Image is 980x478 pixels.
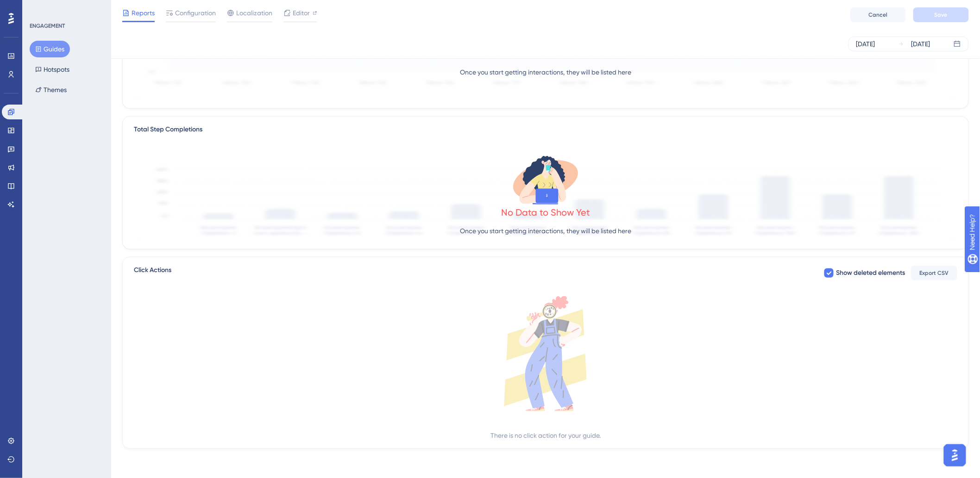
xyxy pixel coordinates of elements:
[460,225,631,236] p: Once you start getting interactions, they will be listed here
[30,22,65,30] div: ENGAGEMENT
[30,41,70,57] button: Guides
[236,7,272,19] span: Localization
[941,441,969,469] iframe: UserGuiding AI Assistant Launcher
[869,11,888,19] span: Cancel
[850,7,906,22] button: Cancel
[490,430,601,441] div: There is no click action for your guide.
[22,2,58,13] span: Need Help?
[856,38,875,50] div: [DATE]
[293,7,310,19] span: Editor
[935,11,948,19] span: Save
[836,267,905,279] span: Show deleted elements
[911,38,930,50] div: [DATE]
[501,206,590,219] div: No Data to Show Yet
[30,81,72,98] button: Themes
[134,124,202,135] div: Total Step Completions
[920,269,949,277] span: Export CSV
[132,7,155,19] span: Reports
[134,265,171,281] span: Click Actions
[460,67,631,78] p: Once you start getting interactions, they will be listed here
[911,266,957,280] button: Export CSV
[913,7,969,22] button: Save
[175,7,216,19] span: Configuration
[30,61,75,78] button: Hotspots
